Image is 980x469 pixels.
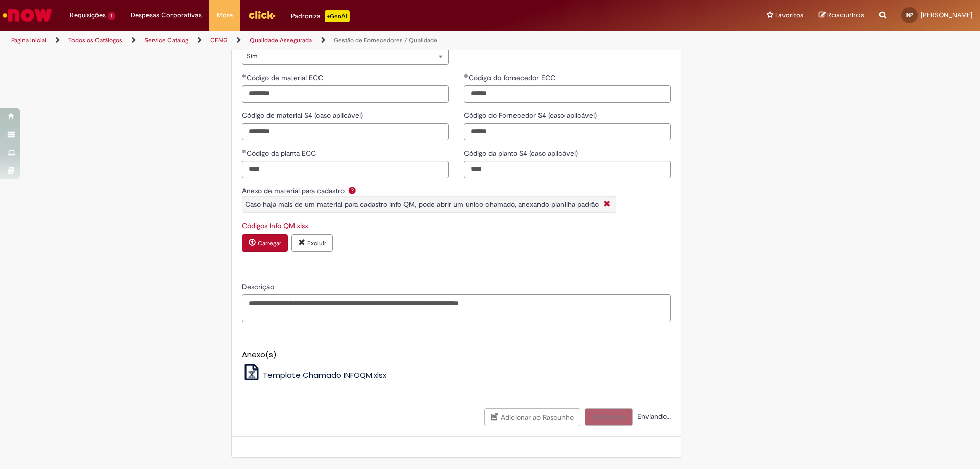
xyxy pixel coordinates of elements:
[242,234,288,252] button: Carregar anexo de Anexo de material para cadastro
[248,7,276,22] img: click_logo_yellow_360x200.png
[108,12,115,20] span: 1
[242,186,347,195] span: Anexo de material para cadastro
[247,48,428,64] span: Sim
[819,11,864,20] a: Rascunhos
[70,10,106,20] span: Requisições
[346,186,358,194] span: Ajuda para Anexo de material para cadastro
[242,221,308,230] a: Download de Códigos Info QM.xlsx
[827,10,864,20] span: Rascunhos
[242,369,387,380] a: Template Chamado INFOQM.xlsx
[258,239,281,248] small: Carregar
[8,31,646,50] ul: Trilhas de página
[464,161,671,178] input: Código da planta S4 (caso aplicável)
[242,73,247,78] span: Obrigatório Preenchido
[325,10,350,22] p: +GenAi
[635,412,671,421] span: Enviando...
[464,85,671,103] input: Código do fornecedor ECC
[242,123,449,140] input: Código de material S4 (caso aplicável)
[247,149,318,158] span: Código da planta ECC
[469,73,557,82] span: Código do fornecedor ECC
[242,111,365,120] span: Código de material S4 (caso aplicável)
[210,36,228,44] a: CENG
[291,234,333,252] button: Excluir anexo Códigos Info QM.xlsx
[263,369,386,380] span: Template Chamado INFOQM.xlsx
[291,10,350,22] div: Padroniza
[242,351,671,359] h5: Anexo(s)
[242,294,671,322] textarea: Descrição
[144,36,188,44] a: Service Catalog
[131,10,202,20] span: Despesas Corporativas
[242,282,276,291] span: Descrição
[601,199,613,210] i: Fechar Aviso Por question_anexo_de_material_para_cadastro
[464,149,580,158] span: Código da planta S4 (caso aplicável)
[906,12,913,18] span: NP
[1,5,54,26] img: ServiceNow
[307,239,326,248] small: Excluir
[921,11,972,19] span: [PERSON_NAME]
[464,73,469,78] span: Obrigatório Preenchido
[247,73,325,82] span: Código de material ECC
[464,111,599,120] span: Código do Fornecedor S4 (caso aplicável)
[242,85,449,103] input: Código de material ECC
[68,36,122,44] a: Todos os Catálogos
[242,149,247,153] span: Obrigatório Preenchido
[250,36,312,44] a: Qualidade Assegurada
[334,36,437,44] a: Gestão de Fornecedores / Qualidade
[464,123,671,140] input: Código do Fornecedor S4 (caso aplicável)
[245,200,599,209] span: Caso haja mais de um material para cadastro info QM, pode abrir um único chamado, anexando planil...
[242,161,449,178] input: Código da planta ECC
[775,10,803,20] span: Favoritos
[217,10,233,20] span: More
[11,36,46,44] a: Página inicial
